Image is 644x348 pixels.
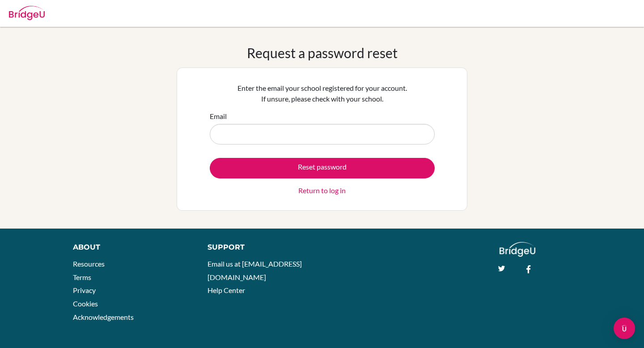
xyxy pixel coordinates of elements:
h1: Request a password reset [247,45,398,61]
a: Resources [73,259,105,268]
a: Terms [73,273,91,281]
div: Support [208,242,313,253]
a: Return to log in [298,185,346,196]
div: About [73,242,187,253]
p: Enter the email your school registered for your account. If unsure, please check with your school. [210,83,435,104]
div: Open Intercom Messenger [614,318,635,339]
img: Bridge-U [9,6,45,20]
a: Cookies [73,299,98,308]
a: Email us at [EMAIL_ADDRESS][DOMAIN_NAME] [208,259,302,281]
a: Acknowledgements [73,313,134,321]
img: logo_white@2x-f4f0deed5e89b7ecb1c2cc34c3e3d731f90f0f143d5ea2071677605dd97b5244.png [500,242,536,257]
button: Reset password [210,158,435,178]
a: Privacy [73,286,96,294]
label: Email [210,111,227,122]
a: Help Center [208,286,245,294]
